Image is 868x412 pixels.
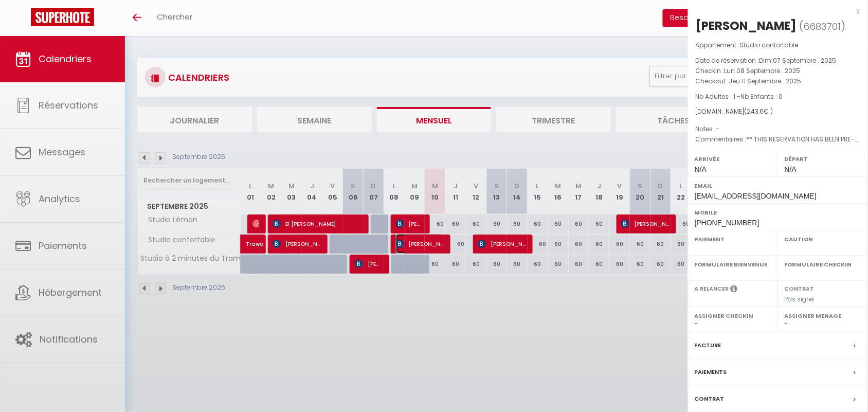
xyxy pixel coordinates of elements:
button: Ouvrir le widget de chat LiveChat [8,4,39,35]
span: Lun 08 Septembre . 2025 [725,66,801,75]
span: 6683701 [804,20,841,33]
span: Nb Enfants : 0 [741,92,783,101]
div: [DOMAIN_NAME] [696,107,860,117]
div: [PERSON_NAME] [696,17,797,34]
span: Nb Adultes : 1 - [696,92,783,101]
span: [PHONE_NUMBER] [695,219,759,227]
span: Jeu 11 Septembre . 2025 [729,77,802,85]
p: Checkin : [696,66,860,76]
label: Contrat [695,393,725,404]
span: N/A [695,165,707,173]
label: Mobile [695,207,861,218]
p: Commentaires : [696,134,860,145]
i: Sélectionner OUI si vous souhaiter envoyer les séquences de messages post-checkout [731,284,738,296]
label: Assigner Menage [785,311,861,321]
div: x [688,5,860,17]
label: A relancer [695,284,729,293]
label: Email [695,181,861,191]
span: [EMAIL_ADDRESS][DOMAIN_NAME] [695,192,817,200]
p: Appartement : [696,40,860,50]
span: Pas signé [785,295,815,303]
span: N/A [785,165,797,173]
label: Paiement [695,234,771,244]
label: Assigner Checkin [695,311,771,321]
span: ( € ) [745,107,773,116]
span: ( ) [800,19,846,33]
label: Paiements [695,367,727,378]
label: Facture [695,340,721,351]
label: Arrivée [695,154,771,164]
p: Checkout : [696,76,860,86]
p: Notes : [696,124,860,134]
span: Studio confortable [740,41,799,49]
label: Caution [785,234,861,244]
label: Contrat [785,284,815,291]
p: Date de réservation : [696,56,860,66]
span: 243.6 [747,107,764,116]
label: Départ [785,154,861,164]
label: Formulaire Checkin [785,259,861,270]
iframe: Chat [824,366,860,404]
span: Dim 07 Septembre . 2025 [759,56,837,65]
span: - [716,124,720,133]
label: Formulaire Bienvenue [695,259,771,270]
